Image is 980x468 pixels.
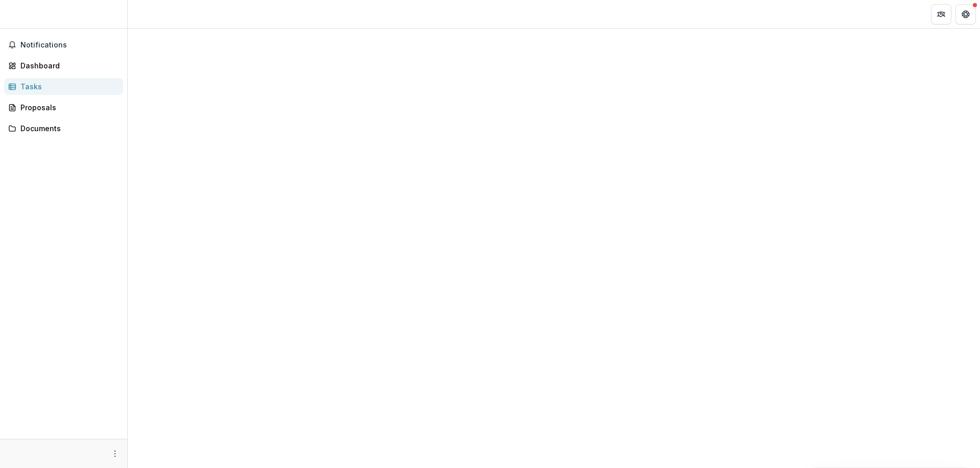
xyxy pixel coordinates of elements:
div: Documents [20,123,115,134]
a: Dashboard [4,57,123,74]
a: Tasks [4,78,123,95]
button: Get Help [955,4,976,24]
div: Tasks [20,81,115,92]
div: Proposals [20,102,115,113]
button: Partners [931,4,951,24]
span: Notifications [20,41,119,50]
button: More [109,448,121,460]
div: Dashboard [20,60,115,71]
a: Documents [4,120,123,137]
button: Notifications [4,37,123,53]
a: Proposals [4,99,123,116]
